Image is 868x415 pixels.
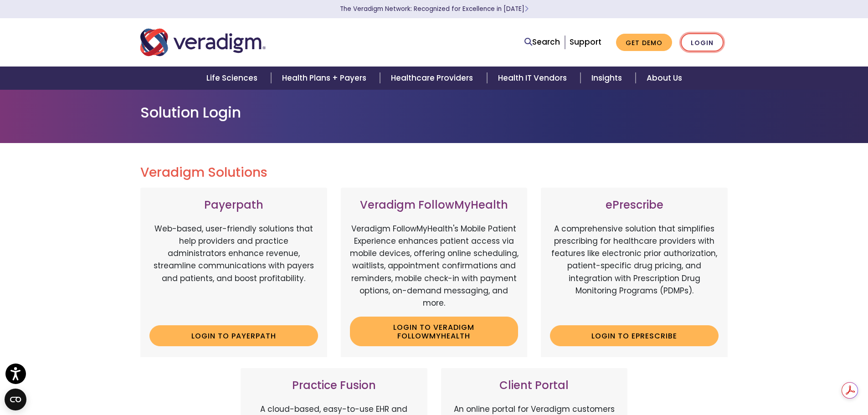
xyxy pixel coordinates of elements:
[149,325,318,346] a: Login to Payerpath
[140,165,728,180] h2: Veradigm Solutions
[271,67,380,90] a: Health Plans + Payers
[450,379,619,392] h3: Client Portal
[350,317,519,346] a: Login to Veradigm FollowMyHealth
[195,67,271,90] a: Life Sciences
[149,199,318,212] h3: Payerpath
[350,223,519,309] p: Veradigm FollowMyHealth's Mobile Patient Experience enhances patient access via mobile devices, o...
[380,67,487,90] a: Healthcare Providers
[550,199,719,212] h3: ePrescribe
[681,33,724,52] a: Login
[140,104,728,121] h1: Solution Login
[693,349,857,404] iframe: Drift Chat Widget
[570,36,601,47] a: Support
[340,5,529,13] a: The Veradigm Network: Recognized for Excellence in [DATE]Learn More
[350,199,519,212] h3: Veradigm FollowMyHealth
[487,67,580,90] a: Health IT Vendors
[5,389,26,410] button: Open CMP widget
[616,34,672,51] a: Get Demo
[250,379,418,392] h3: Practice Fusion
[636,67,693,90] a: About Us
[580,67,636,90] a: Insights
[524,5,529,13] span: Learn More
[550,325,719,346] a: Login to ePrescribe
[149,223,318,318] p: Web-based, user-friendly solutions that help providers and practice administrators enhance revenu...
[550,223,719,318] p: A comprehensive solution that simplifies prescribing for healthcare providers with features like ...
[140,27,266,57] img: Veradigm logo
[524,36,560,48] a: Search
